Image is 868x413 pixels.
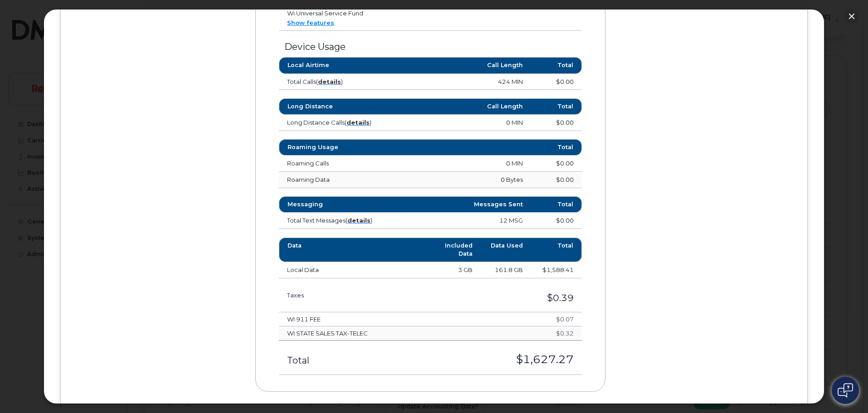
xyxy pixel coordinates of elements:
span: ( ) [346,217,372,224]
th: Total [531,196,581,213]
th: Messages Sent [405,196,531,213]
th: Included Data [430,238,481,262]
a: details [347,217,371,224]
h4: $0.32 [511,330,573,336]
td: 0 Bytes [405,172,531,188]
th: Data Used [481,238,531,262]
td: Roaming Calls [279,155,405,172]
th: Total [531,139,581,155]
td: 12 MSG [405,213,531,229]
td: 0 MIN [405,155,531,172]
th: Long Distance [279,98,405,115]
td: 161.8 GB [481,262,531,278]
h3: Total [287,355,375,365]
th: Data [279,238,430,262]
td: Local Data [279,262,430,278]
th: Call Length [405,98,531,115]
td: $0.00 [531,155,581,172]
td: 3 GB [430,262,481,278]
td: Long Distance Calls [279,115,405,131]
th: Messaging [279,196,405,213]
a: details [346,119,370,126]
h4: WI STATE SALES TAX-TELEC [287,330,495,336]
h4: $0.07 [511,316,573,322]
h4: WI 911 FEE [287,316,495,322]
th: Total [531,238,581,262]
img: Open chat [838,383,853,398]
h3: $0.39 [391,293,574,303]
span: ( ) [345,119,371,126]
h3: $1,627.27 [391,354,574,365]
th: Roaming Usage [279,139,405,155]
td: 0 MIN [405,115,531,131]
th: Total [531,98,581,115]
td: Total Text Messages [279,213,405,229]
td: Roaming Data [279,172,405,188]
td: $0.00 [531,172,581,188]
td: $1,588.41 [531,262,581,278]
td: $0.00 [531,213,581,229]
h3: Taxes [287,292,375,298]
td: $0.00 [531,115,581,131]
